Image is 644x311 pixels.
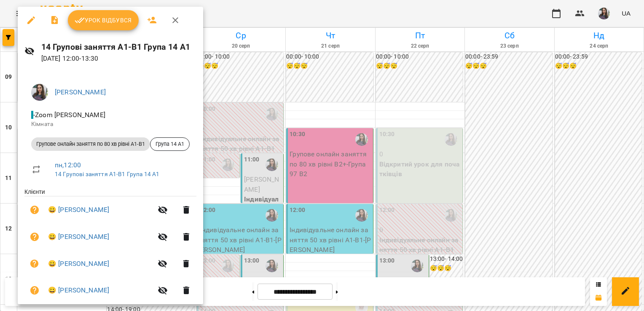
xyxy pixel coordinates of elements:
[68,10,139,30] button: Урок відбувся
[55,161,81,169] a: пн , 12:00
[24,280,45,300] button: Візит ще не сплачено. Додати оплату?
[150,140,189,148] span: Група 14 А1
[24,227,45,247] button: Візит ще не сплачено. Додати оплату?
[150,137,190,151] div: Група 14 А1
[41,54,196,64] p: [DATE] 12:00 - 13:30
[75,15,132,25] span: Урок відбувся
[41,40,196,54] h6: 14 Групові заняття А1-В1 Група 14 А1
[48,285,109,295] a: 😀 [PERSON_NAME]
[31,140,150,148] span: Групове онлайн заняття по 80 хв рівні А1-В1
[55,88,106,96] a: [PERSON_NAME]
[31,120,190,129] p: Кімната
[55,171,159,177] a: 14 Групові заняття А1-В1 Група 14 А1
[48,205,109,215] a: 😀 [PERSON_NAME]
[48,232,109,242] a: 😀 [PERSON_NAME]
[31,111,107,119] span: - Zoom [PERSON_NAME]
[31,84,48,101] img: ca1374486191da6fb8238bd749558ac4.jpeg
[48,259,109,269] a: 😀 [PERSON_NAME]
[24,200,45,220] button: Візит ще не сплачено. Додати оплату?
[24,254,45,274] button: Візит ще не сплачено. Додати оплату?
